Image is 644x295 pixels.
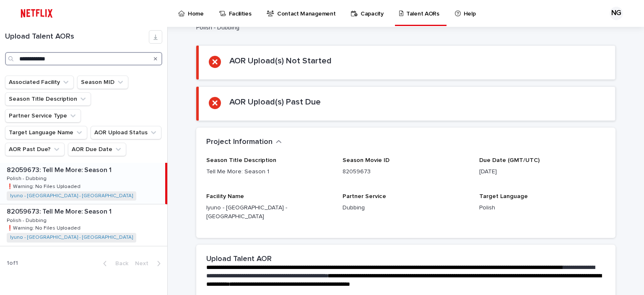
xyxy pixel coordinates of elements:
[343,167,469,176] p: 82059673
[479,204,605,212] p: Polish
[5,109,81,123] button: Partner Service Type
[229,97,321,107] h2: AOR Upload(s) Past Due
[132,260,167,267] button: Next
[343,193,386,199] span: Partner Service
[5,126,87,139] button: Target Language Name
[68,143,126,156] button: AOR Due Date
[479,193,528,199] span: Target Language
[10,193,133,199] a: Iyuno - [GEOGRAPHIC_DATA] - [GEOGRAPHIC_DATA]
[206,138,273,147] h2: Project Information
[7,206,113,216] p: 82059673: Tell Me More: Season 1
[7,216,48,224] p: Polish - Dubbing
[5,143,65,156] button: AOR Past Due?
[5,32,149,42] h1: Upload Talent AORs
[10,235,133,240] a: Iyuno - [GEOGRAPHIC_DATA] - [GEOGRAPHIC_DATA]
[206,204,332,221] p: Iyuno - [GEOGRAPHIC_DATA] - [GEOGRAPHIC_DATA]
[17,5,57,22] img: ifQbXi3ZQGMSEF7WDB7W
[206,138,282,147] button: Project Information
[5,92,91,106] button: Season Title Description
[7,164,113,174] p: 82059673: Tell Me More: Season 1
[610,7,623,20] div: NG
[135,261,153,266] span: Next
[196,24,509,31] p: Polish - Dubbing
[77,76,128,89] button: Season MID
[206,255,272,264] h2: Upload Talent AOR
[7,224,82,231] p: ❗️Warning: No Files Uploaded
[343,204,469,212] p: Dubbing
[343,157,390,163] span: Season Movie ID
[5,76,74,89] button: Associated Facility
[229,56,332,66] h2: AOR Upload(s) Not Started
[206,167,332,176] p: Tell Me More: Season 1
[7,182,82,190] p: ❗️Warning: No Files Uploaded
[110,261,128,266] span: Back
[206,157,276,163] span: Season Title Description
[479,167,605,176] p: [DATE]
[5,52,162,65] input: Search
[91,126,161,139] button: AOR Upload Status
[479,157,540,163] span: Due Date (GMT/UTC)
[7,174,48,182] p: Polish - Dubbing
[206,193,244,199] span: Facility Name
[96,260,132,267] button: Back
